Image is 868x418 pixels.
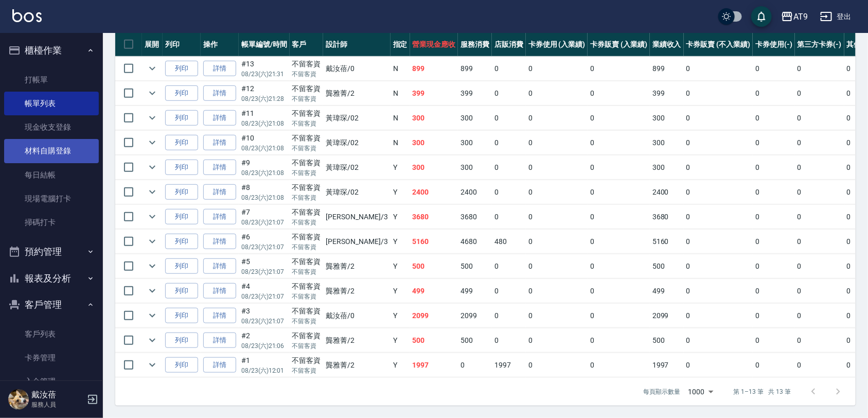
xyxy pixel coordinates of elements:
div: 不留客資 [292,59,321,69]
th: 卡券使用 (入業績) [526,32,588,57]
td: 5160 [410,230,458,254]
button: expand row [145,333,160,348]
td: 0 [753,57,795,81]
p: 不留客資 [292,168,321,178]
td: 0 [588,106,650,130]
td: 0 [684,106,753,130]
td: 2099 [458,304,492,328]
h5: 戴汝蓓 [31,390,84,400]
td: 499 [650,279,684,303]
p: 08/23 (六) 21:28 [241,94,287,103]
td: [PERSON_NAME] /3 [323,230,390,254]
td: 龔雅菁 /2 [323,353,390,377]
td: 0 [795,57,844,81]
td: 0 [526,279,588,303]
td: Y [391,205,410,229]
button: 客戶管理 [4,291,99,318]
td: Y [391,279,410,303]
td: 0 [753,106,795,130]
td: 0 [684,81,753,106]
td: 0 [588,205,650,229]
td: 0 [684,131,753,155]
td: 0 [753,81,795,106]
button: AT9 [777,6,812,27]
td: 0 [492,205,526,229]
td: 0 [795,328,844,353]
p: 不留客資 [292,267,321,276]
td: 0 [753,155,795,180]
a: 現場電腦打卡 [4,187,99,211]
p: 服務人員 [31,400,84,409]
td: 0 [526,106,588,130]
td: 0 [492,328,526,353]
td: 300 [410,131,458,155]
p: 不留客資 [292,69,321,79]
a: 詳情 [203,135,236,151]
th: 展開 [142,32,163,57]
td: 3680 [410,205,458,229]
div: 不留客資 [292,182,321,193]
td: 0 [753,279,795,303]
td: 0 [492,155,526,180]
a: 詳情 [203,209,236,225]
p: 08/23 (六) 21:08 [241,119,287,128]
td: 0 [795,279,844,303]
img: Person [8,389,29,410]
td: 0 [526,57,588,81]
td: #6 [239,230,290,254]
td: 0 [492,81,526,106]
th: 業績收入 [650,32,684,57]
button: 列印 [165,209,198,225]
p: 不留客資 [292,94,321,103]
td: 0 [588,81,650,106]
td: 1997 [492,353,526,377]
td: 399 [650,81,684,106]
p: 08/23 (六) 12:01 [241,366,287,375]
p: 08/23 (六) 21:07 [241,292,287,301]
button: 列印 [165,135,198,151]
div: 不留客資 [292,281,321,292]
button: expand row [145,85,160,101]
p: 08/23 (六) 21:31 [241,69,287,79]
td: N [391,131,410,155]
div: 不留客資 [292,83,321,94]
button: 列印 [165,234,198,250]
div: 不留客資 [292,108,321,119]
th: 卡券販賣 (不入業績) [684,32,753,57]
p: 不留客資 [292,341,321,351]
th: 帳單編號/時間 [239,32,290,57]
div: 不留客資 [292,232,321,242]
td: 0 [492,254,526,278]
td: 2400 [410,180,458,204]
td: [PERSON_NAME] /3 [323,205,390,229]
td: 0 [526,230,588,254]
td: 0 [795,230,844,254]
td: 0 [753,254,795,278]
td: 0 [526,180,588,204]
td: 0 [526,155,588,180]
p: 不留客資 [292,242,321,252]
th: 卡券使用(-) [753,32,795,57]
td: 500 [458,254,492,278]
p: 08/23 (六) 21:08 [241,144,287,153]
p: 08/23 (六) 21:08 [241,168,287,178]
td: 龔雅菁 /2 [323,81,390,106]
td: N [391,81,410,106]
td: #7 [239,205,290,229]
td: 300 [650,131,684,155]
td: 0 [588,328,650,353]
td: 2400 [458,180,492,204]
th: 第三方卡券(-) [795,32,844,57]
td: 500 [458,328,492,353]
td: 0 [526,328,588,353]
td: 0 [684,57,753,81]
button: expand row [145,258,160,274]
a: 材料自購登錄 [4,139,99,163]
td: 0 [684,304,753,328]
p: 08/23 (六) 21:06 [241,341,287,351]
a: 卡券管理 [4,346,99,370]
td: 0 [795,304,844,328]
td: 0 [492,180,526,204]
td: 0 [588,279,650,303]
td: 0 [588,304,650,328]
